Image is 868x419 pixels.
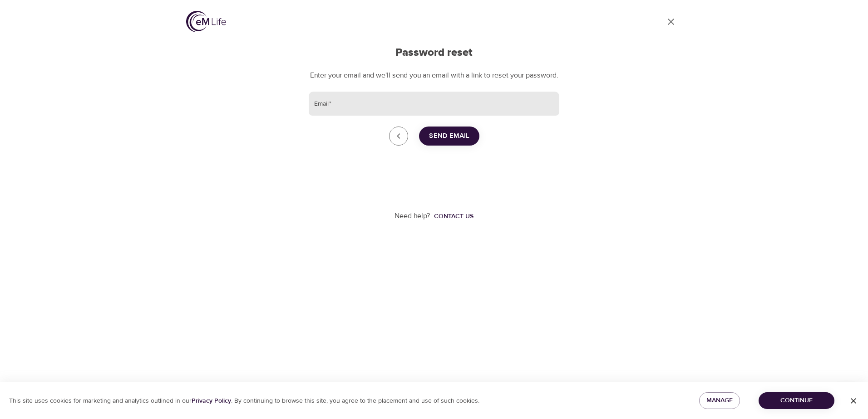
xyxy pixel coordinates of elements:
span: Send Email [429,130,469,142]
img: logo [186,11,226,32]
p: Enter your email and we'll send you an email with a link to reset your password. [309,70,559,81]
button: Continue [759,392,834,409]
span: Continue [766,395,827,406]
a: close [660,11,682,33]
h2: Password reset [309,46,559,59]
a: Privacy Policy [192,397,231,405]
div: Contact us [434,212,473,221]
p: Need help? [395,211,430,221]
button: Manage [699,392,740,409]
span: Manage [706,395,733,406]
button: Send Email [419,127,479,146]
a: Contact us [430,212,473,221]
a: close [389,127,408,146]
